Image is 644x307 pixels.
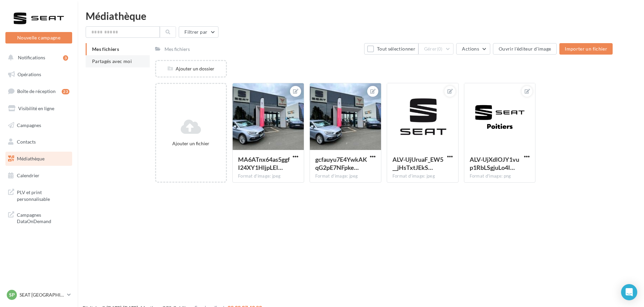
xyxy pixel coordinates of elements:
[4,185,74,205] a: PLV et print personnalisable
[559,43,613,55] button: Importer un fichier
[437,46,443,52] span: (0)
[5,32,72,43] button: Nouvelle campagne
[493,43,557,55] button: Ouvrir l'éditeur d'image
[238,156,290,171] span: MA6ATnx64as5ggfI24XY1HljpLEIy1qCvqaOFzIBr4RjrhRCeThDYGodqVlL-CKPAjtCKghUUoLW4qfFZg=s0
[462,46,479,52] span: Actions
[4,84,74,98] a: Boîte de réception23
[63,55,68,61] div: 3
[62,89,69,94] div: 23
[17,88,56,94] span: Boîte de réception
[4,118,74,132] a: Campagnes
[392,173,453,179] div: Format d'image: jpeg
[4,168,74,183] a: Calendrier
[418,43,454,55] button: Gérer(0)
[92,58,132,64] span: Partagés avec moi
[364,43,418,55] button: Tout sélectionner
[17,188,69,202] span: PLV et print personnalisable
[18,55,45,60] span: Notifications
[470,173,530,179] div: Format d'image: png
[86,11,636,21] div: Médiathèque
[315,156,367,171] span: gcfauyu7E4YwkAKqG2pE7NFpkeECjXFTIud5DNwiiHEdon4jtoRi5kUStsZ2X7MXHhuE_Bq6kw1n2R_Bcw=s0
[4,152,74,166] a: Médiathèque
[18,105,54,111] span: Visibilité en ligne
[4,208,74,227] a: Campagnes DataOnDemand
[4,51,71,65] button: Notifications 3
[456,43,490,55] button: Actions
[156,65,226,72] div: Ajouter un dossier
[17,122,41,128] span: Campagnes
[9,291,15,298] span: SP
[392,156,443,171] span: ALV-UjUruaF_EW5__jHsTxtJEkS4-H9C-d9wgGY2GzluyPPdjNHzEa5k
[17,139,36,145] span: Contacts
[17,173,39,178] span: Calendrier
[17,210,69,225] span: Campagnes DataOnDemand
[315,173,376,179] div: Format d'image: jpeg
[165,46,190,53] div: Mes fichiers
[5,288,72,301] a: SP SEAT [GEOGRAPHIC_DATA]
[4,135,74,149] a: Contacts
[179,26,218,38] button: Filtrer par
[4,101,74,116] a: Visibilité en ligne
[92,46,119,52] span: Mes fichiers
[17,156,45,161] span: Médiathèque
[4,67,74,82] a: Opérations
[621,284,637,300] div: Open Intercom Messenger
[18,71,41,77] span: Opérations
[20,291,64,298] p: SEAT [GEOGRAPHIC_DATA]
[470,156,519,171] span: ALV-UjXdlOJY1vup1RbLSgjuLo4IHAbvfsyIxA9U0_QrM-n3o1vIwTLc
[238,173,298,179] div: Format d'image: jpeg
[159,140,223,147] div: Ajouter un fichier
[565,46,607,52] span: Importer un fichier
